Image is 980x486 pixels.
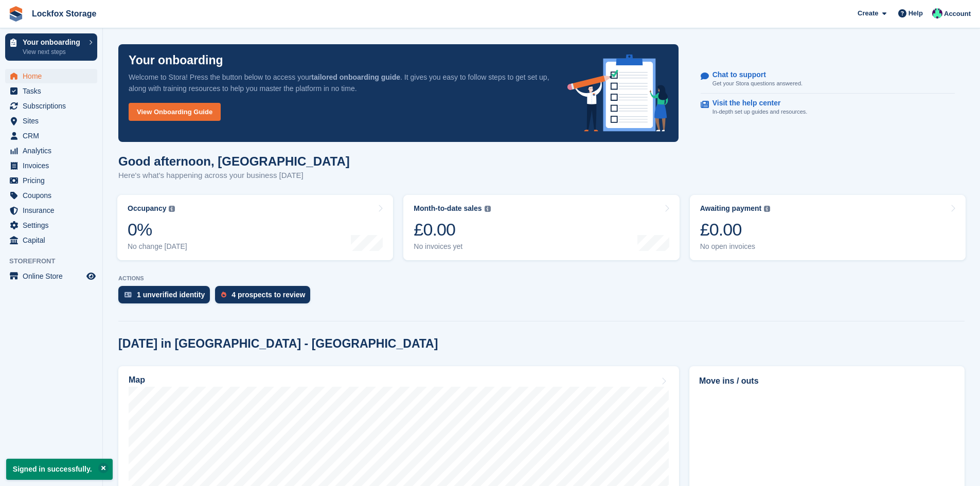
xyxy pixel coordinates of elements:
a: menu [5,188,97,203]
div: No invoices yet [414,242,490,251]
a: Lockfox Storage [28,5,100,22]
img: icon-info-grey-7440780725fd019a000dd9b08b2336e03edf1995a4989e88bcd33f0948082b44.svg [485,206,491,212]
div: 4 prospects to review [231,291,305,299]
div: 1 unverified identity [137,291,205,299]
a: Preview store [85,270,97,282]
a: Occupancy 0% No change [DATE] [117,195,393,260]
a: Chat to support Get your Stora questions answered. [701,65,955,94]
p: Signed in successfully. [6,459,113,480]
div: Occupancy [128,204,166,213]
a: menu [5,69,97,83]
a: menu [5,114,97,128]
a: Awaiting payment £0.00 No open invoices [690,195,966,260]
p: Chat to support [712,70,794,79]
span: Tasks [23,84,84,98]
p: View next steps [23,47,84,57]
img: onboarding-info-6c161a55d2c0e0a8cae90662b2fe09162a5109e8cc188191df67fb4f79e88e88.svg [567,55,668,132]
span: Create [858,8,878,19]
div: No open invoices [700,242,771,251]
span: Home [23,69,84,83]
img: icon-info-grey-7440780725fd019a000dd9b08b2336e03edf1995a4989e88bcd33f0948082b44.svg [169,206,175,212]
a: menu [5,269,97,283]
span: Settings [23,218,84,232]
a: 4 prospects to review [215,286,315,309]
a: menu [5,99,97,113]
div: £0.00 [700,219,771,240]
img: Buddug Shepherd [932,8,942,19]
span: Storefront [9,256,102,266]
a: menu [5,233,97,247]
span: Subscriptions [23,99,84,113]
a: menu [5,158,97,173]
img: prospect-51fa495bee0391a8d652442698ab0144808aea92771e9ea1ae160a38d050c398.svg [221,292,226,298]
a: Visit the help center In-depth set up guides and resources. [701,94,955,121]
h2: Map [129,375,145,385]
span: Invoices [23,158,84,173]
span: Coupons [23,188,84,203]
span: Insurance [23,203,84,218]
span: Capital [23,233,84,247]
p: ACTIONS [118,275,965,282]
p: Your onboarding [23,39,84,46]
a: Month-to-date sales £0.00 No invoices yet [403,195,679,260]
p: In-depth set up guides and resources. [712,107,808,116]
h1: Good afternoon, [GEOGRAPHIC_DATA] [118,154,350,168]
div: No change [DATE] [128,242,187,251]
a: menu [5,173,97,188]
a: menu [5,129,97,143]
a: menu [5,84,97,98]
div: Awaiting payment [700,204,762,213]
a: menu [5,203,97,218]
a: menu [5,218,97,232]
h2: Move ins / outs [699,375,955,387]
div: 0% [128,219,187,240]
p: Visit the help center [712,99,799,107]
h2: [DATE] in [GEOGRAPHIC_DATA] - [GEOGRAPHIC_DATA] [118,337,438,351]
strong: tailored onboarding guide [311,73,400,81]
span: Pricing [23,173,84,188]
p: Your onboarding [129,55,223,66]
p: Welcome to Stora! Press the button below to access your . It gives you easy to follow steps to ge... [129,71,551,94]
span: Account [944,9,971,19]
div: £0.00 [414,219,490,240]
img: verify_identity-adf6edd0f0f0b5bbfe63781bf79b02c33cf7c696d77639b501bdc392416b5a36.svg [124,292,132,298]
a: menu [5,143,97,158]
span: Sites [23,114,84,128]
img: stora-icon-8386f47178a22dfd0bd8f6a31ec36ba5ce8667c1dd55bd0f319d3a0aa187defe.svg [8,6,24,22]
a: 1 unverified identity [118,286,215,309]
p: Get your Stora questions answered. [712,79,803,88]
span: Analytics [23,143,84,158]
img: icon-info-grey-7440780725fd019a000dd9b08b2336e03edf1995a4989e88bcd33f0948082b44.svg [764,206,770,212]
span: Help [908,8,923,19]
div: Month-to-date sales [414,204,482,213]
span: CRM [23,129,84,143]
p: Here's what's happening across your business [DATE] [118,170,350,182]
a: View Onboarding Guide [129,103,221,121]
a: Your onboarding View next steps [5,33,97,61]
span: Online Store [23,269,84,283]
